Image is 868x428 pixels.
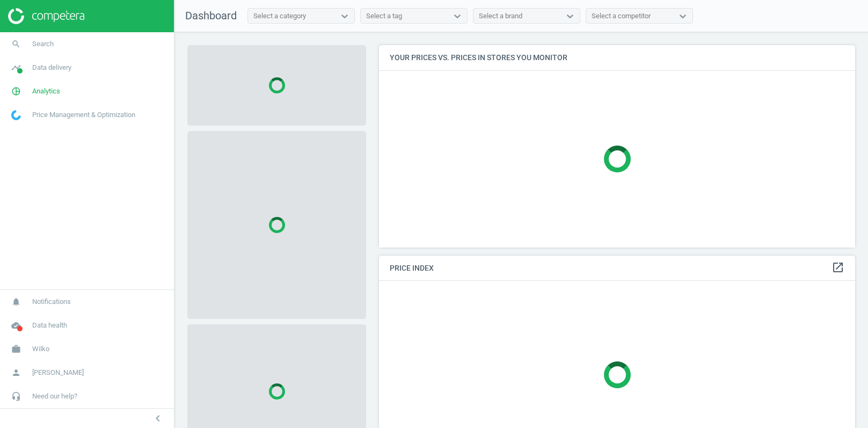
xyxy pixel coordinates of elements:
span: Notifications [32,297,71,307]
span: [PERSON_NAME] [32,368,84,378]
i: work [6,339,26,359]
div: Select a category [253,11,306,21]
span: Dashboard [185,9,237,22]
img: ajHJNr6hYgQAAAAASUVORK5CYII= [8,8,84,24]
span: Search [32,39,54,49]
button: chevron_left [144,411,171,425]
span: Data health [32,321,67,330]
h4: Your prices vs. prices in stores you monitor [379,45,855,70]
i: pie_chart_outlined [6,81,26,101]
img: wGWNvw8QSZomAAAAABJRU5ErkJggg== [11,110,21,120]
i: open_in_new [831,261,844,274]
i: chevron_left [151,412,164,425]
i: cloud_done [6,315,26,336]
i: person [6,362,26,383]
span: Analytics [32,86,60,96]
span: Wilko [32,344,49,354]
i: headset_mic [6,386,26,407]
i: notifications [6,292,26,312]
i: timeline [6,57,26,78]
div: Select a brand [479,11,522,21]
h4: Price Index [379,256,855,281]
div: Select a competitor [592,11,651,21]
i: search [6,34,26,54]
a: open_in_new [831,261,844,275]
span: Price Management & Optimization [32,110,135,120]
span: Need our help? [32,391,77,401]
div: Select a tag [366,11,402,21]
span: Data delivery [32,63,71,72]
